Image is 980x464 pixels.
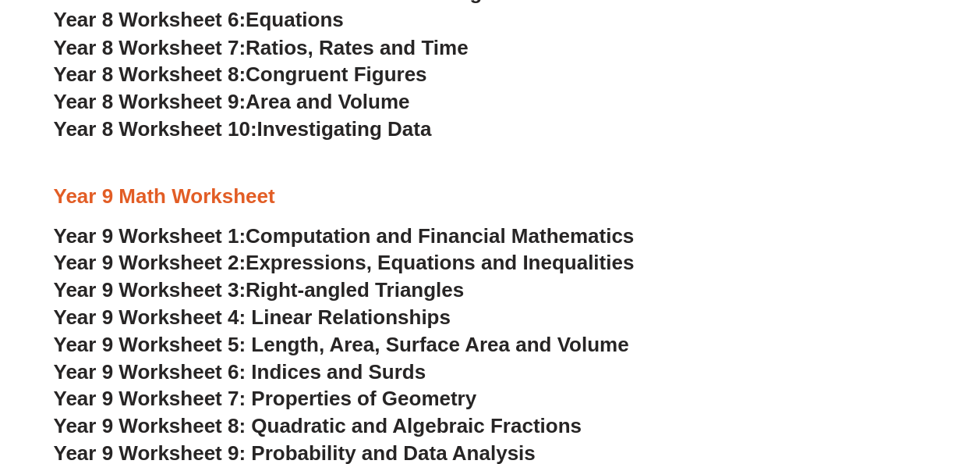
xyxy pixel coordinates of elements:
a: Year 9 Worksheet 5: Length, Area, Surface Area and Volume [54,332,629,355]
a: Year 9 Worksheet 3:Right-angled Triangles [54,277,465,301]
span: Year 8 Worksheet 10: [54,116,257,140]
a: Year 9 Worksheet 6: Indices and Surds [54,359,426,383]
span: Year 9 Worksheet 1: [54,223,246,247]
span: Year 8 Worksheet 8: [54,62,246,85]
span: Year 8 Worksheet 9: [54,89,246,112]
a: Year 8 Worksheet 9:Area and Volume [54,89,410,112]
span: Year 8 Worksheet 7: [54,35,246,59]
span: Investigating Data [256,116,431,140]
a: Year 9 Worksheet 1:Computation and Financial Mathematics [54,223,635,247]
span: Congruent Figures [246,62,426,85]
a: Year 8 Worksheet 8:Congruent Figures [54,62,427,85]
a: Year 9 Worksheet 8: Quadratic and Algebraic Fractions [54,413,582,437]
a: Year 9 Worksheet 2:Expressions, Equations and Inequalities [54,250,635,273]
a: Year 9 Worksheet 7: Properties of Geometry [54,386,477,409]
a: Year 8 Worksheet 7:Ratios, Rates and Time [54,35,469,59]
span: Area and Volume [246,89,409,112]
span: Year 8 Worksheet 6: [54,8,246,31]
span: Year 9 Worksheet 3: [54,277,246,301]
span: Right-angled Triangles [246,277,464,301]
a: Year 9 Worksheet 9: Probability and Data Analysis [54,441,536,464]
a: Year 8 Worksheet 6:Equations [54,8,344,31]
a: Year 8 Worksheet 10:Investigating Data [54,116,432,140]
span: Equations [246,8,344,31]
span: Year 9 Worksheet 2: [54,250,246,273]
span: Ratios, Rates and Time [246,35,468,59]
h3: Year 9 Math Worksheet [54,183,927,209]
span: Computation and Financial Mathematics [246,223,634,247]
span: Expressions, Equations and Inequalities [246,250,634,273]
iframe: Chat Widget [720,287,980,464]
a: Year 9 Worksheet 4: Linear Relationships [54,305,451,328]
